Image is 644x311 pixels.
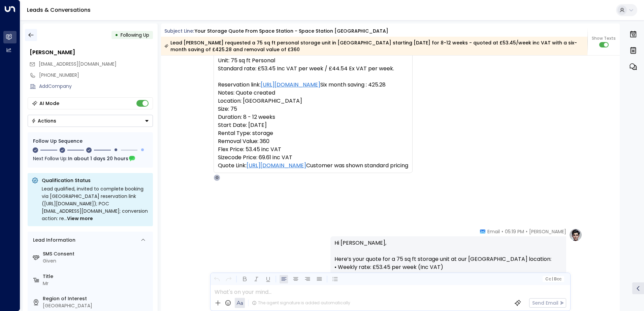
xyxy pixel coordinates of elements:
div: Lead [PERSON_NAME] requested a 75 sq ft personal storage unit in [GEOGRAPHIC_DATA] starting [DATE... [164,39,584,53]
label: Region of Interest [43,295,150,302]
div: Button group with a nested menu [28,115,153,127]
span: 05:19 PM [505,228,524,235]
div: Next Follow Up: [33,155,148,162]
div: Given [43,257,150,265]
span: View more [67,215,93,222]
a: [URL][DOMAIN_NAME] [247,162,306,170]
div: [PHONE_NUMBER] [39,72,153,79]
span: Cc Bcc [545,277,561,281]
div: Lead qualified, invited to complete booking via [GEOGRAPHIC_DATA] reservation link ([URL][DOMAIN_... [42,185,149,222]
label: SMS Consent [43,250,150,257]
div: [PERSON_NAME] [30,48,153,57]
button: Cc|Bcc [542,276,564,282]
div: Follow Up Sequence [33,138,148,145]
span: Subject Line: [164,28,194,34]
span: In about 1 days 20 hours [68,155,128,162]
div: The agent signature is added automatically [252,300,350,306]
label: Title [43,273,150,280]
pre: Name: [PERSON_NAME] Email: [EMAIL_ADDRESS][DOMAIN_NAME] Phone: [PHONE_NUMBER] Unit: 75 sq ft Pers... [218,32,408,170]
span: [PERSON_NAME] [529,228,566,235]
a: Leads & Conversations [27,6,91,14]
div: Actions [31,118,56,124]
button: Redo [224,275,233,283]
button: Actions [28,115,153,127]
span: [EMAIL_ADDRESS][DOMAIN_NAME] [39,61,117,67]
span: Show Texts [592,35,616,41]
div: AI Mode [39,100,59,107]
span: Following Up [121,32,149,38]
div: AddCompany [39,83,153,90]
div: Mr [43,280,150,287]
span: shanequadros@outlook.com [39,61,117,68]
div: O [214,174,220,181]
a: [URL][DOMAIN_NAME] [261,81,320,89]
span: • [502,228,503,235]
img: profile-logo.png [569,228,582,242]
p: Qualification Status [42,177,149,184]
span: | [552,277,553,281]
div: Lead Information [31,237,75,244]
div: • [115,29,118,41]
div: Your storage quote from Space Station - Space Station [GEOGRAPHIC_DATA] [195,28,388,35]
button: Undo [213,275,221,283]
span: Email [487,228,500,235]
span: • [526,228,527,235]
div: [GEOGRAPHIC_DATA] [43,302,150,309]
